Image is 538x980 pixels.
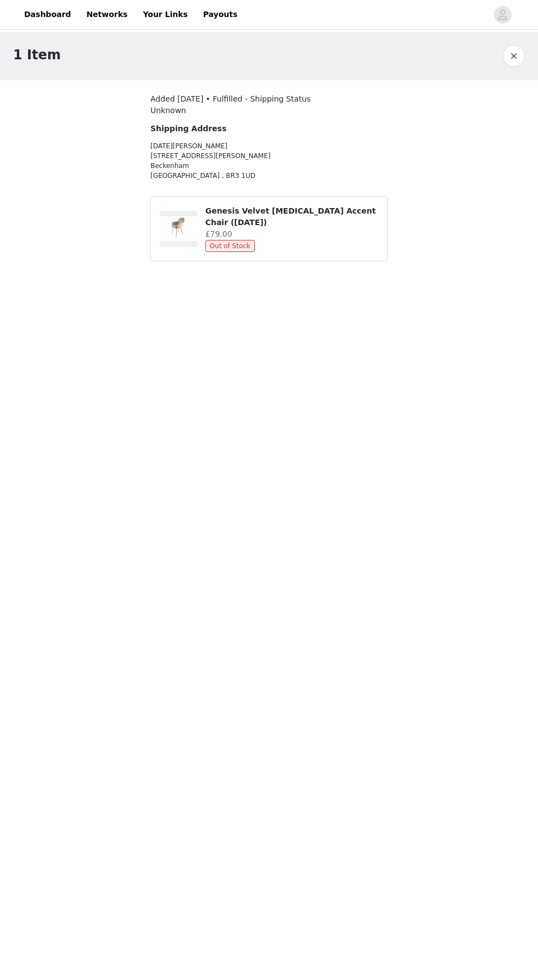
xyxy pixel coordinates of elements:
span: Out of Stock [205,240,255,252]
span: Added [DATE] • Fulfilled - Shipping Status Unknown [150,94,311,115]
h4: Shipping Address [150,123,328,135]
div: avatar [497,6,508,24]
a: Your Links [136,2,194,27]
a: Payouts [197,2,244,27]
a: Networks [80,2,134,27]
p: [DATE][PERSON_NAME] [STREET_ADDRESS][PERSON_NAME] Beckenham [GEOGRAPHIC_DATA] , BR3 1UD [150,141,328,181]
h4: Genesis Velvet [MEDICAL_DATA] Accent Chair ([DATE]) [205,205,378,228]
h1: 1 Item [13,45,61,65]
img: Genesis Velvet Muse Accent Chair (21 Aug) [160,216,197,241]
h4: £79.00 [205,228,378,240]
a: Dashboard [18,2,77,27]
